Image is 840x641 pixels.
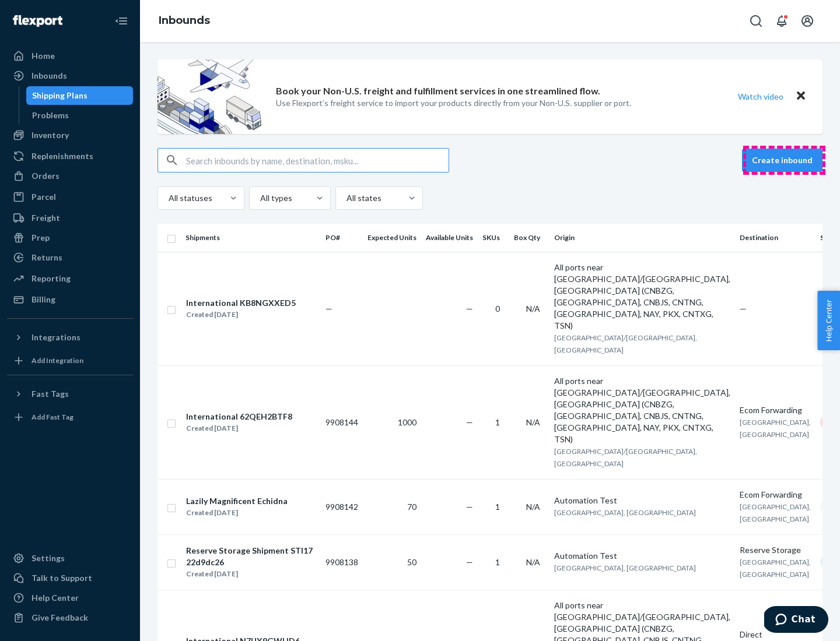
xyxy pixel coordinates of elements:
[554,508,696,517] span: [GEOGRAPHIC_DATA], [GEOGRAPHIC_DATA]
[186,507,288,519] div: Created [DATE]
[495,502,500,512] span: 1
[770,9,793,33] button: Open notifications
[186,568,316,580] div: Created [DATE]
[554,262,730,332] div: All ports near [GEOGRAPHIC_DATA]/[GEOGRAPHIC_DATA], [GEOGRAPHIC_DATA] (CNBZG, [GEOGRAPHIC_DATA], ...
[32,412,73,422] div: Add Fast Tag
[554,550,730,562] div: Automation Test
[32,129,69,141] div: Inventory
[7,47,133,65] a: Home
[526,557,540,567] span: N/A
[407,502,416,512] span: 70
[32,388,69,400] div: Fast Tags
[7,569,133,587] button: Talk to Support
[744,9,768,33] button: Open Search Box
[32,150,93,162] div: Replenishments
[159,14,210,27] a: Inbounds
[259,192,260,204] input: All types
[526,304,540,314] span: N/A
[740,629,811,640] div: Direct
[186,411,292,422] div: International 62QEH2BTF8
[554,333,697,354] span: [GEOGRAPHIC_DATA]/[GEOGRAPHIC_DATA], [GEOGRAPHIC_DATA]
[740,404,811,416] div: Ecom Forwarding
[7,608,133,627] button: Give Feedback
[7,290,133,309] a: Billing
[32,552,65,564] div: Settings
[32,592,79,604] div: Help Center
[7,248,133,267] a: Returns
[495,304,500,314] span: 0
[7,408,133,427] a: Add Fast Tag
[186,309,296,320] div: Created [DATE]
[345,192,346,204] input: All states
[321,479,363,534] td: 9908142
[186,495,288,507] div: Lazily Magnificent Echidna
[7,589,133,607] a: Help Center
[321,224,363,252] th: PO#
[398,417,416,427] span: 1000
[509,224,549,252] th: Box Qty
[276,84,600,98] p: Book your Non-U.S. freight and fulfillment services in one streamlined flow.
[554,495,730,506] div: Automation Test
[7,228,133,247] a: Prep
[32,110,69,121] div: Problems
[181,224,321,252] th: Shipments
[495,417,500,427] span: 1
[7,209,133,227] a: Freight
[321,534,363,590] td: 9908138
[32,232,50,244] div: Prep
[740,304,747,314] span: —
[793,88,808,105] button: Close
[817,291,840,350] button: Help Center
[321,365,363,479] td: 9908144
[554,375,730,445] div: All ports near [GEOGRAPHIC_DATA]/[GEOGRAPHIC_DATA], [GEOGRAPHIC_DATA] (CNBZG, [GEOGRAPHIC_DATA], ...
[32,252,62,263] div: Returns
[186,149,449,172] input: Search inbounds by name, destination, msku...
[110,9,133,33] button: Close Navigation
[796,9,819,33] button: Open account menu
[407,557,416,567] span: 50
[167,192,169,204] input: All statuses
[32,170,60,182] div: Orders
[554,563,696,572] span: [GEOGRAPHIC_DATA], [GEOGRAPHIC_DATA]
[32,70,67,82] div: Inbounds
[742,149,822,172] button: Create inbound
[554,447,697,468] span: [GEOGRAPHIC_DATA]/[GEOGRAPHIC_DATA], [GEOGRAPHIC_DATA]
[26,86,134,105] a: Shipping Plans
[466,502,473,512] span: —
[363,224,421,252] th: Expected Units
[7,385,133,403] button: Fast Tags
[730,88,791,105] button: Watch video
[32,191,56,203] div: Parcel
[735,224,815,252] th: Destination
[549,224,735,252] th: Origin
[466,417,473,427] span: —
[526,502,540,512] span: N/A
[186,422,292,434] div: Created [DATE]
[32,332,80,343] div: Integrations
[32,212,60,224] div: Freight
[7,328,133,347] button: Integrations
[7,126,133,145] a: Inventory
[186,297,296,309] div: International KB8NGXXED5
[466,557,473,567] span: —
[478,224,509,252] th: SKUs
[7,66,133,85] a: Inbounds
[740,544,811,556] div: Reserve Storage
[32,273,71,284] div: Reporting
[32,50,55,62] div: Home
[32,572,92,584] div: Talk to Support
[32,355,83,365] div: Add Integration
[7,167,133,185] a: Orders
[186,545,316,568] div: Reserve Storage Shipment STI1722d9dc26
[740,502,811,523] span: [GEOGRAPHIC_DATA], [GEOGRAPHIC_DATA]
[32,294,55,305] div: Billing
[13,15,62,27] img: Flexport logo
[276,97,631,109] p: Use Flexport’s freight service to import your products directly from your Non-U.S. supplier or port.
[26,106,134,125] a: Problems
[740,558,811,579] span: [GEOGRAPHIC_DATA], [GEOGRAPHIC_DATA]
[740,418,811,439] span: [GEOGRAPHIC_DATA], [GEOGRAPHIC_DATA]
[740,489,811,501] div: Ecom Forwarding
[7,549,133,568] a: Settings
